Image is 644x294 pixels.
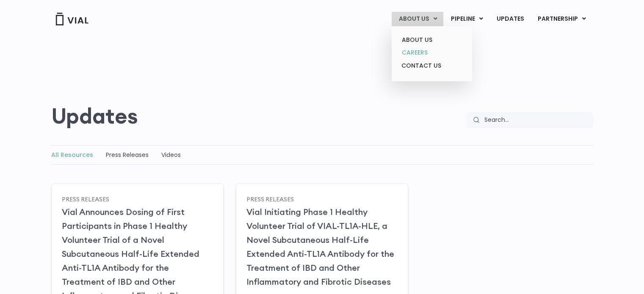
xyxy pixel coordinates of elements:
input: Search... [479,112,593,128]
a: Press Releases [62,195,109,203]
a: All Resources [51,151,93,159]
img: Vial Logo [55,13,89,25]
h2: Updates [51,104,138,128]
a: ABOUT USMenu Toggle [392,12,443,26]
a: ABOUT US [395,33,469,47]
a: PIPELINEMenu Toggle [444,12,489,26]
a: PARTNERSHIPMenu Toggle [531,12,592,26]
a: UPDATES [489,12,530,26]
a: Press Releases [246,195,294,203]
a: CONTACT US [395,59,469,73]
a: Videos [161,151,181,159]
a: Press Releases [106,151,149,159]
a: CAREERS [395,46,469,59]
a: Vial Initiating Phase 1 Healthy Volunteer Trial of VIAL-TL1A-HLE, a Novel Subcutaneous Half-Life ... [246,206,394,287]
